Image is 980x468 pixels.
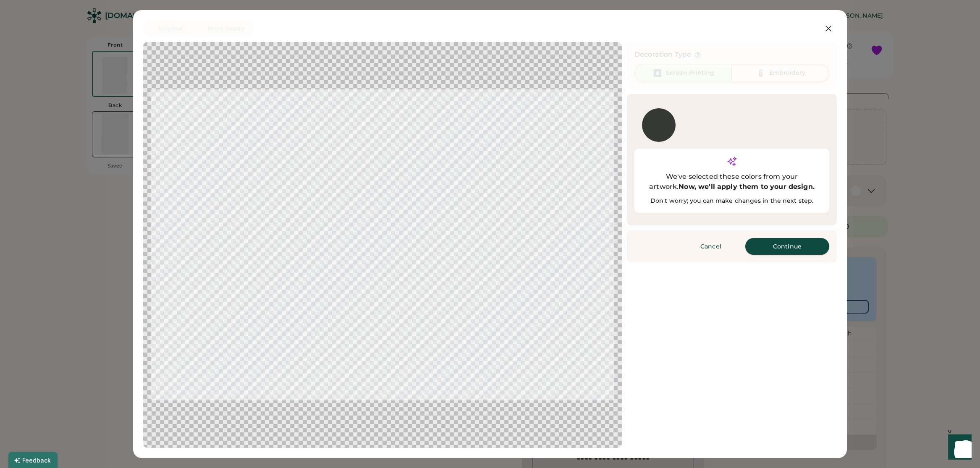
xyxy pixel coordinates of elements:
div: We've selected these colors from your artwork. [642,172,822,192]
img: Thread%20-%20Unselected.svg [756,68,766,78]
div: Embroidery [769,69,805,77]
iframe: Front Chat [940,430,976,466]
div: Decoration Type [634,50,691,60]
button: Cancel [681,238,740,255]
strong: Now, we'll apply them to your design. [679,183,815,191]
div: Screen Printing [666,69,714,77]
img: Ink%20-%20Selected.svg [652,68,663,78]
button: Print Ready [198,20,254,37]
div: Don't worry; you can make changes in the next step. [642,197,822,205]
button: Continue [745,238,829,255]
button: Original [143,20,198,37]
